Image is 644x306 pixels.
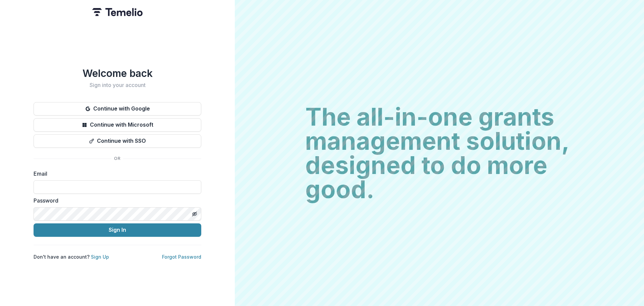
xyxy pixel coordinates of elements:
p: Don't have an account? [34,253,109,260]
button: Sign In [34,223,201,237]
h1: Welcome back [34,67,201,79]
h2: Sign into your account [34,82,201,88]
label: Password [34,196,197,205]
button: Continue with SSO [34,134,201,148]
img: Temelio [92,8,143,16]
a: Sign Up [91,254,109,260]
label: Email [34,170,197,178]
button: Toggle password visibility [189,209,200,219]
a: Forgot Password [162,254,201,260]
button: Continue with Microsoft [34,118,201,132]
button: Continue with Google [34,102,201,116]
